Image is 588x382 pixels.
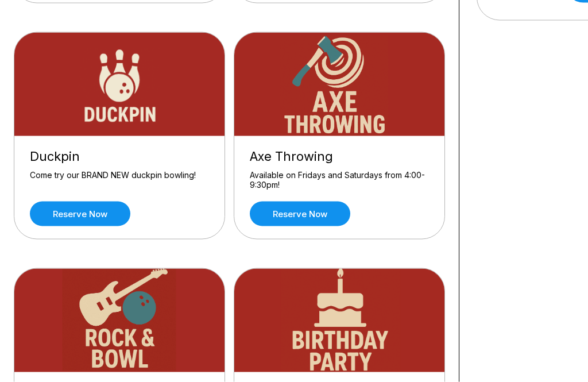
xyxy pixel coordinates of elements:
img: Duckpin [14,33,226,136]
div: Available on Fridays and Saturdays from 4:00-9:30pm! [250,170,429,190]
div: Axe Throwing [250,149,429,164]
a: Reserve now [30,202,130,226]
img: Birthday Party Package [234,269,446,372]
div: Come try our BRAND NEW duckpin bowling! [30,170,209,190]
img: Axe Throwing [234,33,446,136]
a: Reserve now [250,202,350,226]
img: Rock & Bowl [14,269,226,372]
div: Duckpin [30,149,209,164]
